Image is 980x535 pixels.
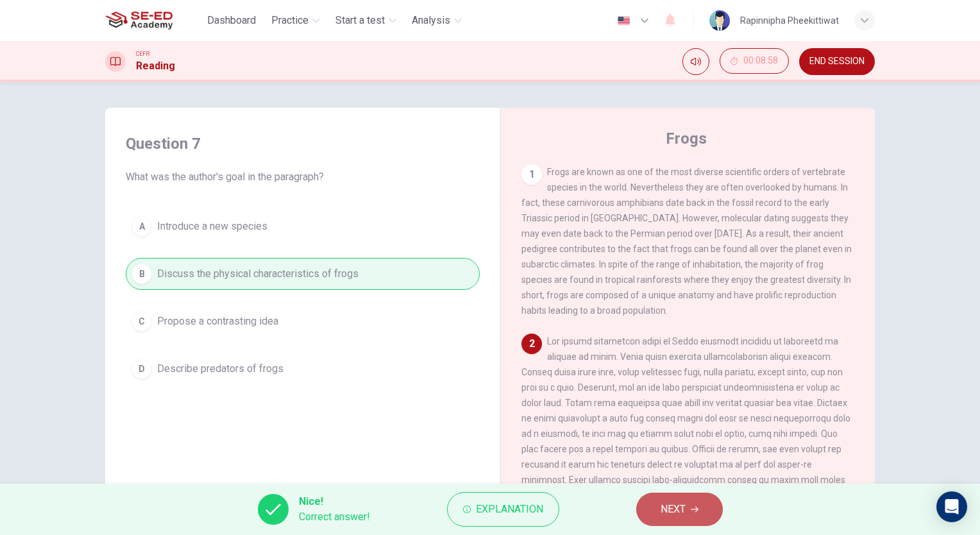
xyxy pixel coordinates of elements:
span: Nice! [299,494,370,509]
button: 00:08:58 [720,48,789,74]
a: SE-ED Academy logo [105,8,202,33]
span: Dashboard [207,13,256,28]
div: 2 [521,334,542,354]
button: Analysis [407,9,467,32]
img: Profile picture [709,10,730,31]
span: CEFR [136,49,149,58]
h4: Question 7 [126,133,480,154]
img: en [616,16,632,26]
div: Mute [682,48,709,75]
span: 00:08:58 [743,56,778,66]
button: Start a test [330,9,401,32]
button: Dashboard [202,9,261,32]
div: 1 [521,164,542,185]
span: Practice [271,13,308,28]
button: NEXT [636,493,723,526]
span: Analysis [412,13,450,28]
h1: Reading [136,58,175,74]
div: Rapinnipha Pheekittiwat [740,13,839,28]
span: Frogs are known as one of the most diverse scientific orders of vertebrate species in the world. ... [521,167,852,316]
img: SE-ED Academy logo [105,8,173,33]
button: END SESSION [799,48,875,75]
span: END SESSION [809,56,865,67]
span: What was the author's goal in the paragraph? [126,169,480,185]
span: Correct answer! [299,509,370,525]
div: Open Intercom Messenger [936,491,967,522]
button: Explanation [447,492,559,527]
div: Hide [720,48,789,75]
h4: Frogs [666,128,707,149]
span: Explanation [476,500,543,518]
button: Practice [266,9,325,32]
span: NEXT [661,500,686,518]
span: Start a test [335,13,385,28]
